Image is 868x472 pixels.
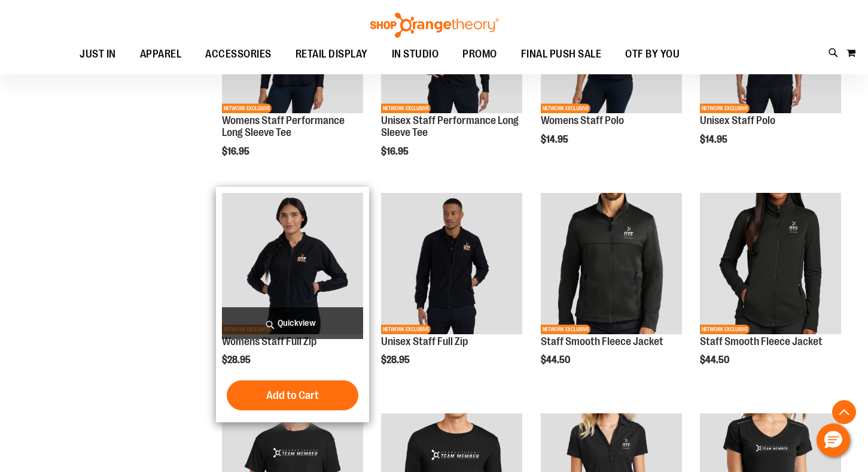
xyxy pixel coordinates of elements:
[521,41,602,68] span: FINAL PUSH SALE
[700,104,750,113] span: NETWORK EXCLUSIVE
[541,134,570,145] span: $14.95
[80,41,116,68] span: JUST IN
[381,193,522,336] a: Unisex Staff Full ZipNETWORK EXCLUSIVE
[381,193,522,334] img: Unisex Staff Full Zip
[817,423,850,457] button: Hello, have a question? Let’s chat.
[541,193,682,336] a: Product image for Smooth Fleece JacketNETWORK EXCLUSIVE
[380,41,451,68] a: IN STUDIO
[205,41,272,68] span: ACCESSORIES
[450,41,509,68] a: PROMO
[222,104,272,113] span: NETWORK EXCLUSIVE
[541,355,572,365] span: $44.50
[535,187,688,397] div: product
[832,400,856,424] button: Back To Top
[222,193,363,336] a: Womens Staff Full ZipNETWORK EXCLUSIVE
[700,193,841,334] img: Product image for Smooth Fleece Jacket
[541,335,663,347] a: Staff Smooth Fleece Jacket
[541,325,590,334] span: NETWORK EXCLUSIVE
[694,187,847,397] div: product
[625,41,680,68] span: OTF BY YOU
[227,380,358,410] button: Add to Cart
[509,41,614,68] a: FINAL PUSH SALE
[140,41,182,68] span: APPAREL
[700,134,729,145] span: $14.95
[700,325,750,334] span: NETWORK EXCLUSIVE
[381,355,412,365] span: $28.95
[462,41,497,68] span: PROMO
[375,187,528,397] div: product
[381,114,519,138] a: Unisex Staff Performance Long Sleeve Tee
[700,355,731,365] span: $44.50
[541,193,682,334] img: Product image for Smooth Fleece Jacket
[128,41,194,68] a: APPAREL
[222,114,345,138] a: Womens Staff Performance Long Sleeve Tee
[541,104,590,113] span: NETWORK EXCLUSIVE
[284,41,380,68] a: RETAIL DISPLAY
[381,335,468,347] a: Unisex Staff Full Zip
[296,41,368,68] span: RETAIL DISPLAY
[193,41,284,68] a: ACCESSORIES
[222,335,316,347] a: Womens Staff Full Zip
[700,335,823,347] a: Staff Smooth Fleece Jacket
[381,104,431,113] span: NETWORK EXCLUSIVE
[381,325,431,334] span: NETWORK EXCLUSIVE
[700,114,775,126] a: Unisex Staff Polo
[700,193,841,336] a: Product image for Smooth Fleece JacketNETWORK EXCLUSIVE
[222,307,363,339] a: Quickview
[541,114,624,126] a: Womens Staff Polo
[368,13,500,38] img: Shop Orangetheory
[216,187,369,423] div: product
[222,193,363,334] img: Womens Staff Full Zip
[222,355,252,365] span: $28.95
[222,146,251,157] span: $16.95
[613,41,692,68] a: OTF BY YOU
[266,389,319,402] span: Add to Cart
[392,41,439,68] span: IN STUDIO
[381,146,410,157] span: $16.95
[68,41,128,68] a: JUST IN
